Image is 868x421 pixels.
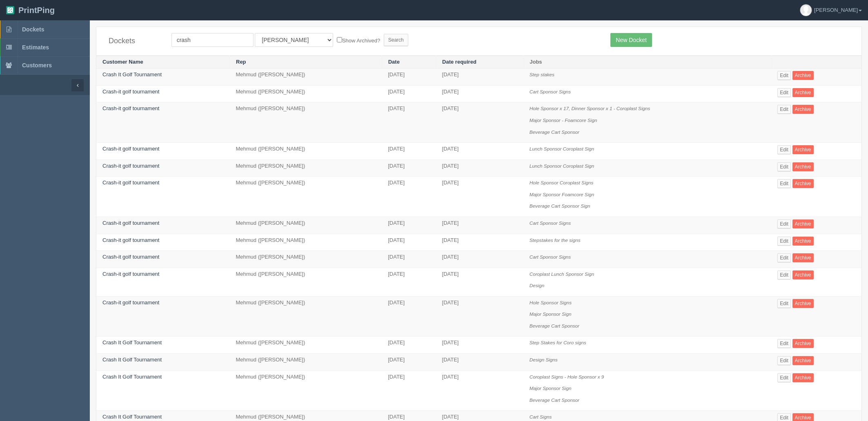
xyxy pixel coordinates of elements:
i: Cart Signs [530,414,552,419]
i: Beverage Cart Sponsor [530,323,579,328]
i: Stepstakes for the signs [530,237,581,243]
td: [DATE] [436,177,523,217]
a: Crash-it golf tournament [102,271,159,277]
a: Archive [792,145,814,154]
a: Edit [777,356,791,365]
a: Edit [777,179,791,188]
td: [DATE] [436,354,523,371]
h4: Dockets [109,37,159,45]
a: New Docket [610,33,652,47]
i: Beverage Cart Sponsor Sign [530,203,590,208]
a: Archive [792,253,814,262]
td: [DATE] [382,85,436,102]
a: Rep [236,59,246,65]
td: [DATE] [382,217,436,234]
a: Edit [777,145,791,154]
td: [DATE] [382,251,436,268]
a: Archive [792,339,814,348]
a: Crash-it golf tournament [102,163,159,169]
a: Edit [777,270,791,279]
label: Show Archived? [337,35,380,45]
i: Major Sponsor Sign [530,311,572,317]
td: Mehmud ([PERSON_NAME]) [230,337,382,354]
td: [DATE] [382,296,436,337]
a: Crash-it golf tournament [102,237,159,243]
i: Cart Sponsor Signs [530,220,571,226]
img: logo-3e63b451c926e2ac314895c53de4908e5d424f24456219fb08d385ab2e579770.png [6,6,14,14]
td: Mehmud ([PERSON_NAME]) [230,217,382,234]
a: Archive [792,179,814,188]
i: Design [530,283,544,288]
input: Search [384,34,408,46]
td: [DATE] [382,69,436,86]
a: Crash-it golf tournament [102,105,159,111]
td: [DATE] [436,268,523,296]
td: Mehmud ([PERSON_NAME]) [230,143,382,160]
i: Coroplast Lunch Sponsor Sign [530,271,594,277]
td: Mehmud ([PERSON_NAME]) [230,234,382,251]
i: Lunch Sponsor Coroplast Sign [530,163,594,168]
i: Major Sponsor Foamcore Sign [530,192,594,197]
a: Edit [777,253,791,262]
a: Edit [777,105,791,114]
input: Show Archived? [337,37,342,42]
td: Mehmud ([PERSON_NAME]) [230,69,382,86]
a: Archive [792,219,814,228]
td: Mehmud ([PERSON_NAME]) [230,160,382,177]
a: Archive [792,270,814,279]
span: Customers [22,62,52,69]
td: [DATE] [382,143,436,160]
a: Archive [792,356,814,365]
a: Archive [792,88,814,97]
i: Design Signs [530,357,558,362]
a: Crash-it golf tournament [102,179,159,186]
a: Edit [777,219,791,228]
i: Step Stakes for Coro signs [530,340,586,345]
a: Archive [792,373,814,382]
a: Crash It Golf Tournament [102,71,162,78]
a: Edit [777,71,791,80]
td: Mehmud ([PERSON_NAME]) [230,354,382,371]
a: Archive [792,105,814,114]
a: Crash-it golf tournament [102,146,159,152]
a: Crash It Golf Tournament [102,339,162,346]
i: Cart Sponsor Signs [530,254,571,259]
a: Crash It Golf Tournament [102,374,162,380]
a: Edit [777,88,791,97]
td: [DATE] [382,268,436,296]
td: Mehmud ([PERSON_NAME]) [230,296,382,337]
a: Crash-it golf tournament [102,299,159,306]
td: [DATE] [436,160,523,177]
i: Coroplast Signs - Hole Sponsor x 9 [530,374,604,379]
td: Mehmud ([PERSON_NAME]) [230,251,382,268]
a: Edit [777,162,791,171]
td: [DATE] [436,217,523,234]
td: Mehmud ([PERSON_NAME]) [230,268,382,296]
th: Jobs [523,55,771,69]
a: Crash It Golf Tournament [102,357,162,363]
a: Date required [442,59,476,65]
td: [DATE] [436,337,523,354]
a: Date [388,59,400,65]
a: Archive [792,237,814,246]
a: Archive [792,71,814,80]
td: [DATE] [436,143,523,160]
td: [DATE] [382,370,436,411]
td: [DATE] [436,85,523,102]
td: [DATE] [382,102,436,143]
td: [DATE] [382,160,436,177]
a: Customer Name [102,59,143,65]
i: Beverage Cart Sponsor [530,397,579,403]
td: Mehmud ([PERSON_NAME]) [230,102,382,143]
td: [DATE] [436,102,523,143]
a: Edit [777,339,791,348]
i: Major Sponsor - Foamcore Sign [530,117,597,123]
td: Mehmud ([PERSON_NAME]) [230,177,382,217]
a: Archive [792,299,814,308]
td: [DATE] [382,354,436,371]
input: Customer Name [171,33,254,47]
i: Hole Sponsor Signs [530,300,572,305]
td: [DATE] [436,251,523,268]
td: [DATE] [436,69,523,86]
td: Mehmud ([PERSON_NAME]) [230,85,382,102]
